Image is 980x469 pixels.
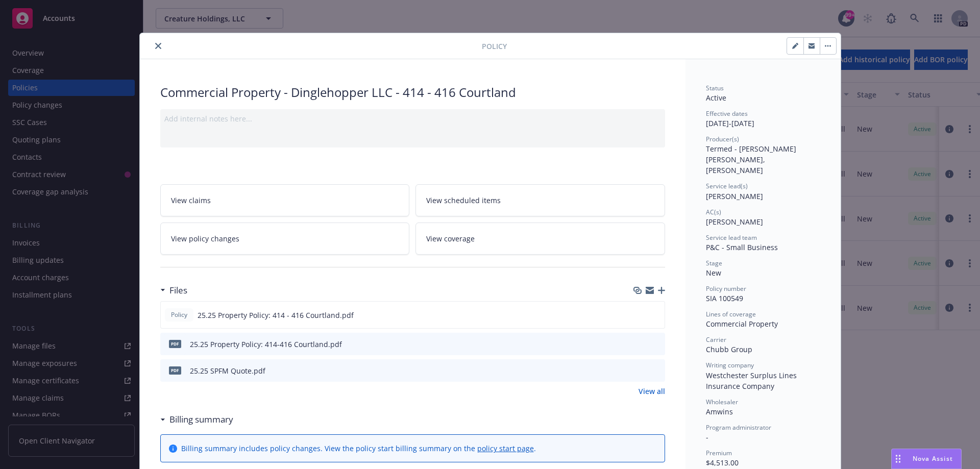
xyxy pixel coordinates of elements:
div: Billing summary [160,413,233,426]
span: Service lead team [706,233,757,242]
button: download file [635,310,643,320]
span: Policy [482,41,507,52]
span: Commercial Property [706,319,778,329]
span: [PERSON_NAME] [706,217,763,227]
button: preview file [652,365,661,376]
a: View all [639,386,665,397]
span: New [706,268,721,278]
div: 25.25 SPFM Quote.pdf [190,365,265,376]
span: P&C - Small Business [706,242,778,252]
a: View policy changes [160,223,410,255]
span: Chubb Group [706,344,752,354]
button: preview file [651,310,660,320]
span: Wholesaler [706,398,738,406]
div: 25.25 Property Policy: 414-416 Courtland.pdf [190,339,342,350]
div: Files [160,284,187,297]
span: View claims [171,195,211,206]
span: - [706,432,708,442]
span: Westchester Surplus Lines Insurance Company [706,371,799,391]
span: Termed - [PERSON_NAME] [PERSON_NAME], [PERSON_NAME] [706,144,798,175]
button: close [152,40,164,52]
a: View coverage [415,223,665,255]
span: View scheduled items [426,195,501,206]
span: AC(s) [706,208,721,216]
div: Drag to move [892,449,904,468]
span: pdf [169,366,181,374]
span: Service lead(s) [706,182,748,190]
span: View policy changes [171,233,239,244]
span: Effective dates [706,109,748,118]
div: Commercial Property - Dinglehopper LLC - 414 - 416 Courtland [160,84,665,101]
span: Active [706,93,726,103]
span: Stage [706,259,722,267]
button: preview file [652,339,661,350]
a: View scheduled items [415,184,665,216]
span: Policy number [706,284,746,293]
span: SIA 100549 [706,293,743,303]
button: download file [635,339,644,350]
span: 25.25 Property Policy: 414 - 416 Courtland.pdf [198,310,354,320]
span: Lines of coverage [706,310,756,318]
span: Nova Assist [913,454,953,463]
h3: Billing summary [169,413,233,426]
span: Producer(s) [706,135,739,143]
div: Billing summary includes policy changes. View the policy start billing summary on the . [181,443,536,454]
span: Amwins [706,407,733,416]
span: Status [706,84,724,92]
span: Policy [169,310,189,319]
span: Premium [706,449,732,457]
span: $4,513.00 [706,458,739,467]
a: View claims [160,184,410,216]
span: Writing company [706,361,754,369]
a: policy start page [477,443,534,453]
div: [DATE] - [DATE] [706,109,820,129]
button: Nova Assist [891,449,962,469]
div: Add internal notes here... [164,113,661,124]
h3: Files [169,284,187,297]
button: download file [635,365,644,376]
span: Carrier [706,335,726,344]
span: Program administrator [706,423,771,432]
span: [PERSON_NAME] [706,191,763,201]
span: View coverage [426,233,475,244]
span: pdf [169,340,181,348]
